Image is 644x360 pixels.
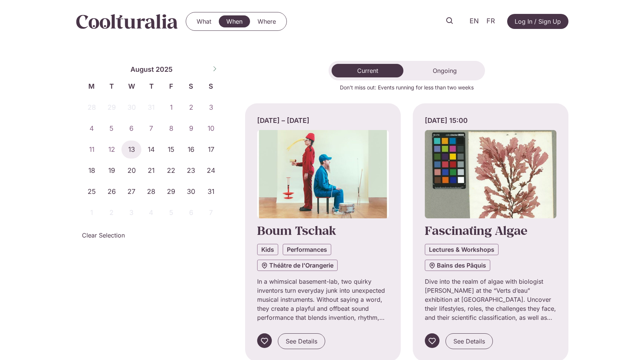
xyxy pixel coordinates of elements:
span: August 2, 2025 [181,98,201,116]
span: August 18, 2025 [82,162,102,180]
a: Bains des Pâquis [425,260,490,271]
span: August 26, 2025 [102,183,121,201]
span: T [141,81,161,91]
a: Kids [257,244,278,255]
span: August 21, 2025 [141,162,161,180]
span: August 19, 2025 [102,162,121,180]
span: August 15, 2025 [161,141,181,159]
a: When [219,15,250,27]
a: Théâtre de l'Orangerie [257,260,338,271]
span: T [102,81,121,91]
span: August 7, 2025 [141,119,161,138]
span: August 3, 2025 [201,98,221,116]
span: August 25, 2025 [82,183,102,201]
span: August 4, 2025 [82,119,102,138]
a: Performances [283,244,331,255]
span: August 17, 2025 [201,141,221,159]
span: See Details [286,337,317,346]
span: August 16, 2025 [181,141,201,159]
a: Where [250,15,283,27]
span: August 6, 2025 [121,119,141,138]
span: August 30, 2025 [181,183,201,201]
span: S [201,81,221,91]
span: August 29, 2025 [161,183,181,201]
span: Ongoing [433,67,457,74]
span: Log In / Sign Up [515,17,561,26]
span: August 14, 2025 [141,141,161,159]
span: July 30, 2025 [121,98,141,116]
span: August 9, 2025 [181,119,201,138]
a: Log In / Sign Up [507,14,568,29]
span: August 13, 2025 [121,141,141,159]
span: August 24, 2025 [201,162,221,180]
span: July 29, 2025 [102,98,121,116]
img: Coolturalia - Algues fascinantes [425,130,556,218]
span: S [181,81,201,91]
span: August 22, 2025 [161,162,181,180]
a: Clear Selection [82,231,125,240]
span: EN [470,17,479,25]
div: [DATE] 15:00 [425,115,556,126]
span: August [130,64,154,74]
span: September 3, 2025 [121,204,141,222]
a: FR [483,16,499,27]
span: August 1, 2025 [161,98,181,116]
span: August 12, 2025 [102,141,121,159]
nav: Menu [189,15,283,27]
span: September 4, 2025 [141,204,161,222]
span: August 5, 2025 [102,119,121,138]
p: In a whimsical basement-lab, two quirky inventors turn everyday junk into unexpected musical inst... [257,277,389,322]
p: Dive into the realm of algae with biologist [PERSON_NAME] at the “Verts d’eau” exhibition at [GEO... [425,277,556,322]
span: August 23, 2025 [181,162,201,180]
span: August 31, 2025 [201,183,221,201]
a: EN [466,16,483,27]
a: See Details [445,333,493,349]
span: W [121,81,141,91]
span: August 11, 2025 [82,141,102,159]
span: September 5, 2025 [161,204,181,222]
span: 2025 [156,64,173,74]
span: August 28, 2025 [141,183,161,201]
span: September 6, 2025 [181,204,201,222]
a: Boum Tschak [257,222,336,238]
span: See Details [453,337,485,346]
span: FR [486,17,495,25]
p: Don’t miss out: Events running for less than two weeks [245,83,568,91]
span: September 7, 2025 [201,204,221,222]
span: September 2, 2025 [102,204,121,222]
span: Current [357,67,378,74]
a: Fascinating Algae [425,222,527,238]
a: See Details [278,333,325,349]
span: July 31, 2025 [141,98,161,116]
span: August 8, 2025 [161,119,181,138]
span: September 1, 2025 [82,204,102,222]
span: August 10, 2025 [201,119,221,138]
span: M [82,81,102,91]
span: August 27, 2025 [121,183,141,201]
div: [DATE] – [DATE] [257,115,389,126]
span: July 28, 2025 [82,98,102,116]
a: What [189,15,219,27]
span: August 20, 2025 [121,162,141,180]
span: F [161,81,181,91]
a: Lectures & Workshops [425,244,499,255]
